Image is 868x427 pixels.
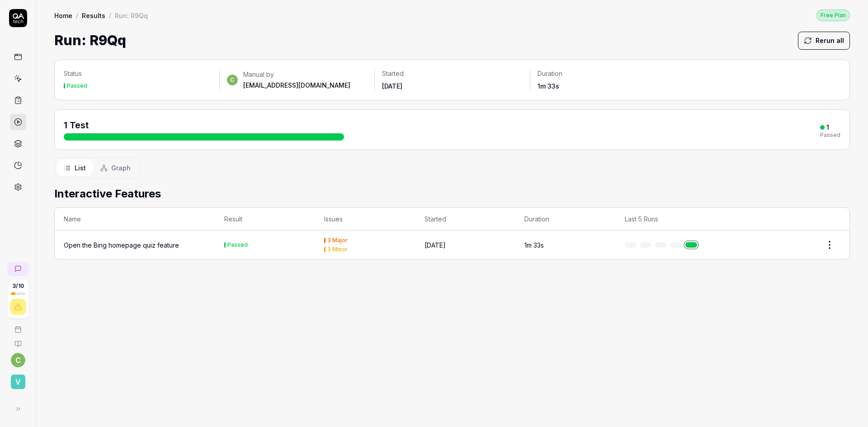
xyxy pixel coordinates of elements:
[54,11,72,20] a: Home
[243,81,350,90] div: [EMAIL_ADDRESS][DOMAIN_NAME]
[75,163,86,173] span: List
[327,247,348,252] div: 3 Minor
[76,11,78,20] div: /
[515,208,616,230] th: Duration
[11,375,25,389] span: v
[327,238,348,243] div: 3 Major
[227,242,248,248] div: Passed
[57,160,93,176] button: List
[55,208,215,230] th: Name
[12,283,24,289] span: 3 / 10
[415,208,516,230] th: Started
[67,83,87,89] div: Passed
[111,163,131,173] span: Graph
[382,82,402,90] time: [DATE]
[538,69,678,78] p: Duration
[538,82,559,90] time: 1m 33s
[7,262,29,276] a: New conversation
[820,132,840,138] div: Passed
[11,353,25,367] button: c
[315,208,415,230] th: Issues
[816,9,850,21] div: Free Plan
[54,30,126,51] h1: Run: R9Qq
[82,11,105,20] a: Results
[64,240,179,250] a: Open the Bing homepage quiz feature
[4,367,32,391] button: v
[215,208,316,230] th: Result
[616,208,749,230] th: Last 5 Runs
[425,241,446,249] time: [DATE]
[64,120,89,131] span: 1 Test
[243,70,350,79] div: Manual by
[115,11,148,20] div: Run: R9Qq
[54,186,850,202] h2: Interactive Features
[93,160,138,176] button: Graph
[524,241,544,249] time: 1m 33s
[4,319,32,333] a: Book a call with us
[816,9,850,21] button: Free Plan
[382,69,523,78] p: Started
[4,333,32,347] a: Documentation
[227,75,238,85] span: c
[109,11,111,20] div: /
[826,123,829,131] div: 1
[798,32,850,50] button: Rerun all
[64,69,212,78] p: Status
